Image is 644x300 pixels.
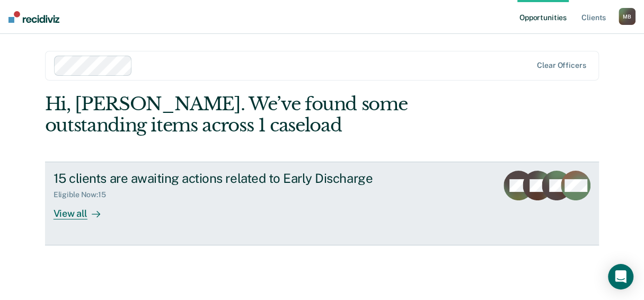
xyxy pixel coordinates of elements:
img: Recidiviz [8,11,59,23]
div: M B [619,8,636,25]
div: Clear officers [537,61,586,70]
div: Open Intercom Messenger [608,264,633,289]
a: 15 clients are awaiting actions related to Early DischargeEligible Now:15View all [45,162,599,245]
div: Hi, [PERSON_NAME]. We’ve found some outstanding items across 1 caseload [45,93,488,137]
button: MB [619,8,636,25]
div: 15 clients are awaiting actions related to Early Discharge [54,171,426,186]
div: View all [54,199,113,220]
div: Eligible Now : 15 [54,190,114,199]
